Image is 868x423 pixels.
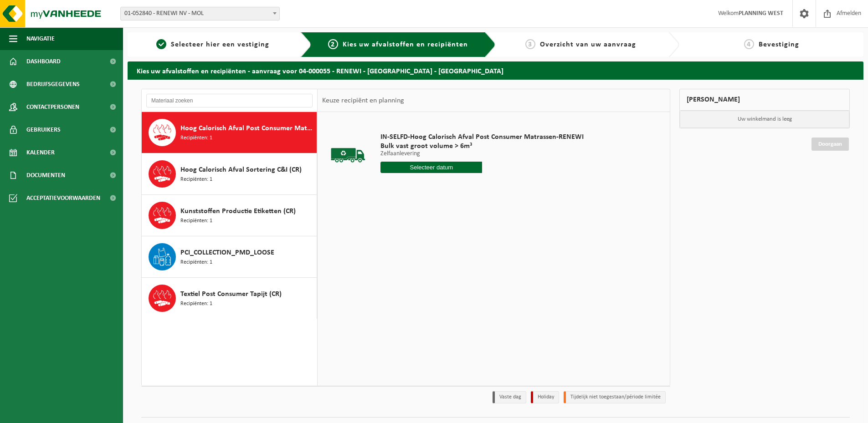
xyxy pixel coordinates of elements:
strong: PLANNING WEST [739,10,783,17]
li: Tijdelijk niet toegestaan/période limitée [564,391,666,403]
span: Textiel Post Consumer Tapijt (CR) [180,289,282,300]
li: Holiday [531,391,559,403]
span: Bedrijfsgegevens [26,73,80,96]
button: Textiel Post Consumer Tapijt (CR) Recipiënten: 1 [142,278,317,319]
span: 4 [744,39,754,49]
span: Bulk vast groot volume > 6m³ [380,142,584,151]
input: Materiaal zoeken [146,94,313,107]
span: Kalender [26,141,55,164]
span: 1 [156,39,166,49]
p: Uw winkelmand is leeg [680,111,849,128]
p: Zelfaanlevering [380,151,584,157]
a: 1Selecteer hier een vestiging [132,39,293,50]
li: Vaste dag [493,391,526,403]
span: Hoog Calorisch Afval Sortering C&I (CR) [180,164,302,175]
span: Dashboard [26,50,61,73]
span: Gebruikers [26,118,61,141]
input: Selecteer datum [380,162,482,173]
span: Overzicht van uw aanvraag [540,41,636,48]
span: 01-052840 - RENEWI NV - MOL [121,7,279,20]
span: Documenten [26,164,65,187]
div: [PERSON_NAME] [679,89,850,111]
span: Recipiënten: 1 [180,258,212,267]
span: 3 [525,39,535,49]
span: Kunststoffen Productie Etiketten (CR) [180,206,296,217]
span: Bevestiging [759,41,799,48]
span: IN-SELFD-Hoog Calorisch Afval Post Consumer Matrassen-RENEWI [380,133,584,142]
span: PCI_COLLECTION_PMD_LOOSE [180,247,274,258]
span: Recipiënten: 1 [180,217,212,225]
button: Hoog Calorisch Afval Sortering C&I (CR) Recipiënten: 1 [142,153,317,195]
span: Acceptatievoorwaarden [26,187,100,209]
iframe: chat widget [5,403,152,423]
span: 2 [328,39,338,49]
button: Kunststoffen Productie Etiketten (CR) Recipiënten: 1 [142,195,317,236]
span: Recipiënten: 1 [180,175,212,184]
span: Recipiënten: 1 [180,134,212,143]
span: 01-052840 - RENEWI NV - MOL [120,7,280,20]
span: Recipiënten: 1 [180,300,212,308]
button: PCI_COLLECTION_PMD_LOOSE Recipiënten: 1 [142,236,317,278]
span: Selecteer hier een vestiging [171,41,269,48]
span: Contactpersonen [26,96,79,118]
a: Doorgaan [812,138,849,151]
div: Keuze recipiënt en planning [318,89,409,112]
h2: Kies uw afvalstoffen en recipiënten - aanvraag voor 04-000055 - RENEWI - [GEOGRAPHIC_DATA] - [GEO... [128,61,863,79]
span: Navigatie [26,27,55,50]
span: Kies uw afvalstoffen en recipiënten [343,41,468,48]
span: Hoog Calorisch Afval Post Consumer Matrassen (CR) [180,123,314,134]
button: Hoog Calorisch Afval Post Consumer Matrassen (CR) Recipiënten: 1 [142,112,317,153]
